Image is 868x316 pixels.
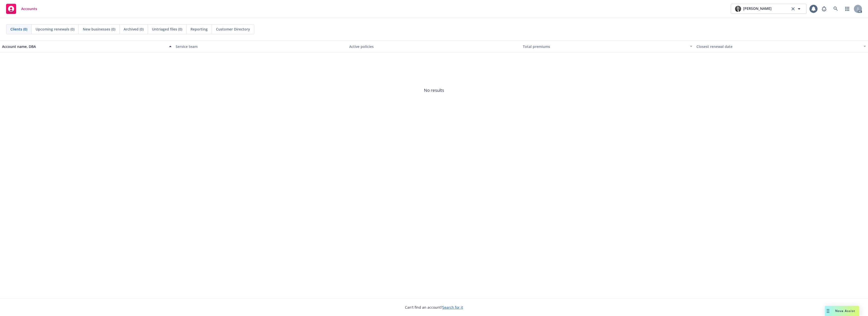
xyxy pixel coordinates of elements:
span: Can't find an account? [405,305,463,310]
div: Active policies [349,44,519,49]
span: Nova Assist [835,309,855,313]
span: New businesses (0) [83,26,115,32]
div: Drag to move [825,306,831,316]
button: Total premiums [521,40,694,52]
span: Customer Directory [216,26,250,32]
span: Reporting [191,26,208,32]
div: Total premiums [523,44,687,49]
div: Service team [176,44,345,49]
a: Switch app [842,4,852,14]
a: Search [831,4,841,14]
span: Accounts [21,7,37,11]
button: Closest renewal date [694,40,868,52]
span: Clients (0) [10,26,27,32]
button: Active policies [347,40,521,52]
a: Search for it [442,305,463,310]
button: photo[PERSON_NAME]clear selection [731,4,806,14]
div: Account name, DBA [2,44,166,49]
a: Report a Bug [819,4,829,14]
span: Archived (0) [124,26,144,32]
span: Untriaged files (0) [152,26,182,32]
a: clear selection [790,6,796,12]
img: photo [735,6,741,12]
span: [PERSON_NAME] [743,6,772,12]
div: Closest renewal date [696,44,860,49]
span: Upcoming renewals (0) [36,26,74,32]
button: Service team [174,40,347,52]
button: Nova Assist [825,306,859,316]
a: Accounts [4,2,39,16]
